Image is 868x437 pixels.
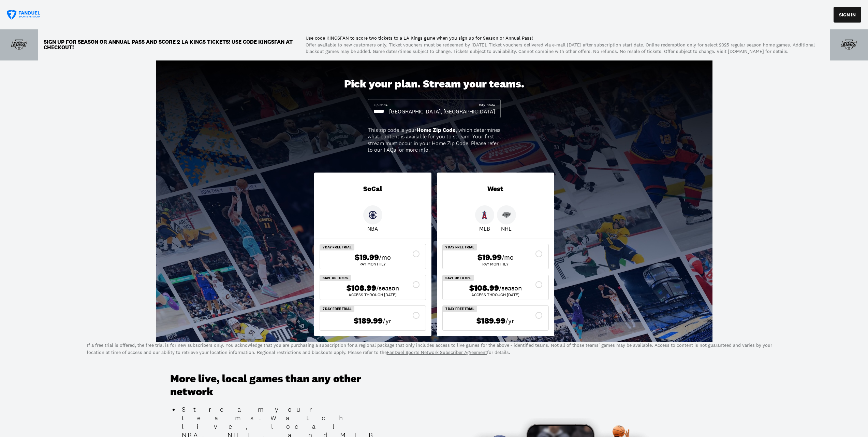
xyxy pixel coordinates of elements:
span: $108.99 [347,283,376,293]
div: This zip code is your , which determines what content is available for you to stream. Your first ... [368,127,501,153]
div: Save Up To 10% [443,275,474,281]
img: Kings [502,210,511,219]
div: 7 Day Free Trial [320,306,354,312]
span: /mo [502,252,514,262]
p: If a free trial is offered, the free trial is for new subscribers only. You acknowledge that you ... [87,342,781,356]
p: MLB [479,224,490,233]
span: $108.99 [469,283,499,293]
button: SIGN IN [834,7,861,23]
span: $19.99 [355,252,379,262]
div: Zip Code [373,103,387,108]
p: Use code KINGSFAN to score two tickets to a LA Kings game when you sign up for Season or Annual P... [306,35,819,42]
p: NBA [367,224,378,233]
img: Angels [480,210,489,219]
div: 7 Day Free Trial [443,306,477,312]
div: ACCESS THROUGH [DATE] [325,293,420,297]
img: Team Logo [11,37,27,53]
span: /season [499,283,522,293]
h3: More live, local games than any other network [170,372,392,399]
div: Pay Monthly [325,262,420,266]
div: City, State [479,103,495,108]
a: FanDuel Sports Network Subscriber Agreement [387,349,487,355]
div: Pick your plan. Stream your teams. [344,78,524,91]
div: Save Up To 10% [320,275,351,281]
span: /yr [383,316,392,326]
div: 7 Day Free Trial [320,244,354,250]
b: Home Zip Code [416,126,456,134]
div: Pay Monthly [448,262,543,266]
span: /mo [379,252,391,262]
div: ACCESS THROUGH [DATE] [448,293,543,297]
div: 7 Day Free Trial [443,244,477,250]
img: Team Logo [841,37,857,53]
div: [GEOGRAPHIC_DATA], [GEOGRAPHIC_DATA] [389,108,495,115]
img: Clippers [368,210,377,219]
div: SoCal [314,173,431,205]
span: $189.99 [354,316,383,326]
span: $189.99 [476,316,505,326]
p: Offer available to new customers only. Ticket vouchers must be redeemed by [DATE]. Ticket voucher... [306,42,819,55]
p: NHL [501,224,512,233]
div: West [437,173,554,205]
span: $19.99 [477,252,502,262]
p: Sign up for Season or Annual Pass and score 2 LA Kings TICKETS! Use code KINGSFAN at checkout! [44,39,300,50]
span: /season [376,283,399,293]
span: /yr [505,316,514,326]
